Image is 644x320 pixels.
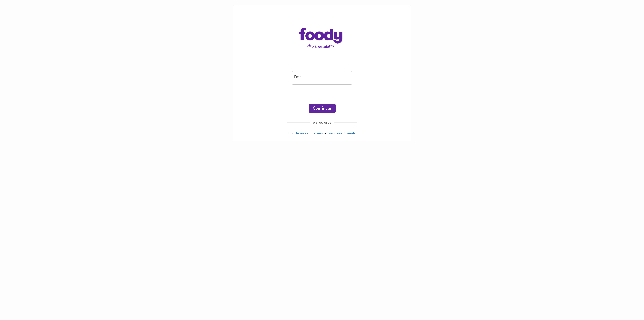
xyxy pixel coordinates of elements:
a: Crear una Cuenta [326,132,356,135]
div: • [233,5,411,141]
span: Continuar [313,106,332,111]
img: logo-main-page.png [299,28,345,48]
a: Olvidé mi contraseña [288,132,325,135]
iframe: Messagebird Livechat Widget [615,291,639,315]
input: pepitoperez@gmail.com [292,71,352,85]
span: o si quieres [310,121,334,125]
button: Continuar [309,104,336,113]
